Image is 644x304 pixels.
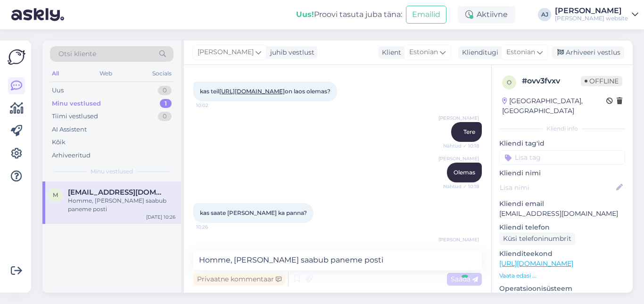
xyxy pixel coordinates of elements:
span: Estonian [409,47,438,58]
span: m [53,191,58,198]
div: Socials [150,67,173,80]
span: [PERSON_NAME] [438,236,479,243]
p: Vaata edasi ... [499,271,625,280]
input: Lisa tag [499,150,625,164]
div: Tiimi vestlused [52,112,98,121]
span: Minu vestlused [91,167,133,176]
div: AJ [538,8,551,21]
p: Klienditeekond [499,249,625,259]
div: AI Assistent [52,125,87,134]
span: [PERSON_NAME] [198,47,254,58]
p: Kliendi telefon [499,222,625,232]
span: Otsi kliente [58,49,96,59]
div: Klient [378,48,401,58]
span: Nähtud ✓ 10:18 [443,142,479,149]
div: # ovv3fvxv [522,75,581,87]
div: [DATE] 10:26 [146,214,175,221]
div: [PERSON_NAME] [555,7,628,15]
span: Offline [581,76,622,86]
p: Kliendi nimi [499,168,625,178]
span: Tere [463,128,475,135]
span: kas teil on laos olemas? [200,88,330,95]
span: [PERSON_NAME] [438,115,479,122]
div: 0 [158,112,172,121]
button: Emailid [406,6,446,24]
span: kas saate [PERSON_NAME] ka panna? [200,209,307,216]
div: Küsi telefoninumbrit [499,232,575,245]
span: Olemas [454,169,475,176]
div: Uus [52,86,64,95]
p: Operatsioonisüsteem [499,284,625,294]
b: Uus! [296,10,314,19]
a: [URL][DOMAIN_NAME] [499,259,573,268]
div: Kõik [52,138,66,147]
div: [PERSON_NAME] website [555,15,628,22]
div: Homme, [PERSON_NAME] saabub paneme posti [68,197,175,214]
div: Aktiivne [458,6,515,23]
div: Arhiveeritud [52,151,91,160]
div: juhib vestlust [266,48,314,58]
span: [PERSON_NAME] [438,155,479,162]
input: Lisa nimi [500,182,614,193]
p: Kliendi email [499,199,625,209]
span: 10:26 [196,223,231,230]
span: Nähtud ✓ 10:18 [443,183,479,190]
img: Askly Logo [8,48,25,66]
span: mihhiv@gmail.com [68,188,166,197]
div: Kliendi info [499,124,625,133]
div: Web [98,67,114,80]
a: [URL][DOMAIN_NAME] [219,88,285,95]
p: [EMAIL_ADDRESS][DOMAIN_NAME] [499,209,625,219]
span: o [507,79,512,86]
a: [PERSON_NAME][PERSON_NAME] website [555,7,638,22]
div: Klienditugi [458,48,498,58]
div: 1 [160,99,172,108]
div: All [50,67,61,80]
div: Arhiveeri vestlus [552,46,624,59]
div: Proovi tasuta juba täna: [296,9,402,20]
span: Estonian [506,47,535,58]
div: Minu vestlused [52,99,101,108]
p: Kliendi tag'id [499,139,625,148]
div: [GEOGRAPHIC_DATA], [GEOGRAPHIC_DATA] [502,96,606,116]
div: 0 [158,86,172,95]
span: 10:02 [196,102,231,109]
